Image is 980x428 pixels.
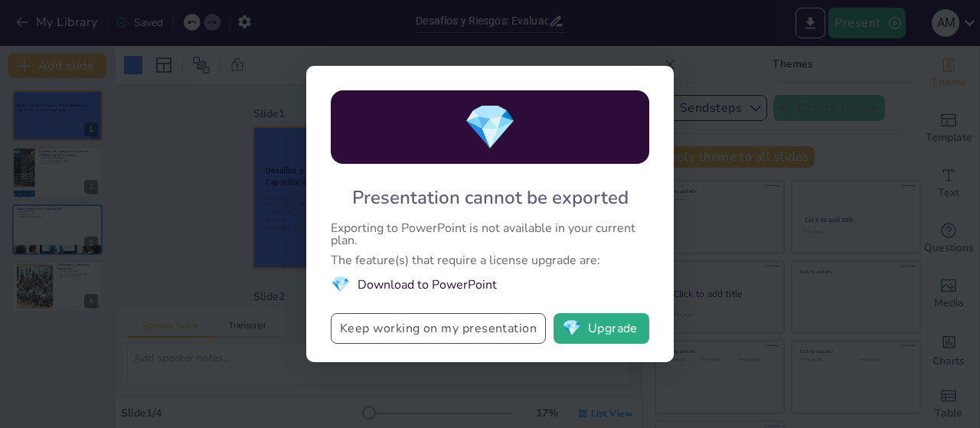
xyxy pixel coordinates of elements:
[554,313,649,344] button: diamondUpgrade
[562,321,581,336] span: diamond
[331,274,649,295] li: Download to PowerPoint
[331,222,649,247] div: Exporting to PowerPoint is not available in your current plan.
[352,185,629,210] div: Presentation cannot be exported
[331,313,546,344] button: Keep working on my presentation
[463,98,517,157] span: diamond
[331,254,649,266] div: The feature(s) that require a license upgrade are:
[331,274,350,295] span: diamond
